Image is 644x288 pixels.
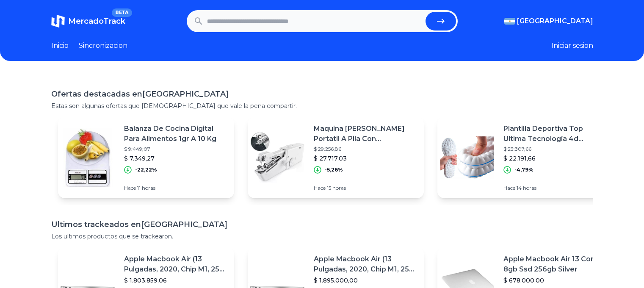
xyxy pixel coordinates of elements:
[51,14,65,28] img: MercadoTrack
[124,276,227,285] p: $ 1.803.859,06
[503,146,607,152] p: $ 23.307,66
[314,146,417,152] p: $ 29.256,86
[314,154,417,163] p: $ 27.717,03
[112,8,132,17] span: BETA
[514,166,533,173] p: -4,79%
[58,117,234,198] a: Featured imageBalanza De Cocina Digital Para Alimentos 1gr A 10 Kg$ 9.449,07$ 7.349,27-22,22%Hace...
[517,16,593,26] span: [GEOGRAPHIC_DATA]
[51,219,593,230] h1: Ultimos trackeados en [GEOGRAPHIC_DATA]
[551,41,593,51] button: Iniciar sesion
[503,254,607,274] p: Apple Macbook Air 13 Core I5 8gb Ssd 256gb Silver
[51,232,593,241] p: Los ultimos productos que se trackearon.
[58,128,117,187] img: Featured image
[503,185,607,191] p: Hace 14 horas
[314,254,417,274] p: Apple Macbook Air (13 Pulgadas, 2020, Chip M1, 256 Gb De Ssd, 8 Gb De Ram) - Plata
[51,14,125,28] a: MercadoTrackBETA
[314,276,417,285] p: $ 1.895.000,00
[124,185,227,191] p: Hace 11 horas
[124,254,227,274] p: Apple Macbook Air (13 Pulgadas, 2020, Chip M1, 256 Gb De Ssd, 8 Gb De Ram) - Plata
[504,18,515,25] img: Argentina
[325,166,343,173] p: -5,26%
[79,41,127,51] a: Sincronizacion
[504,16,593,26] button: [GEOGRAPHIC_DATA]
[248,128,307,187] img: Featured image
[124,124,227,144] p: Balanza De Cocina Digital Para Alimentos 1gr A 10 Kg
[68,17,125,26] span: MercadoTrack
[503,124,607,144] p: Plantilla Deportiva Top Ultima Tecnología 4d Cloudstride
[437,128,497,187] img: Featured image
[51,102,593,110] p: Estas son algunas ofertas que [DEMOGRAPHIC_DATA] que vale la pena compartir.
[51,88,593,100] h1: Ofertas destacadas en [GEOGRAPHIC_DATA]
[248,117,424,198] a: Featured imageMaquina [PERSON_NAME] Portatil A Pila Con Accesorios De Viaje$ 29.256,86$ 27.717,03...
[503,154,607,163] p: $ 22.191,66
[124,146,227,152] p: $ 9.449,07
[124,154,227,163] p: $ 7.349,27
[51,41,69,51] a: Inicio
[314,185,417,191] p: Hace 15 horas
[503,276,607,285] p: $ 678.000,00
[314,124,417,144] p: Maquina [PERSON_NAME] Portatil A Pila Con Accesorios De Viaje
[437,117,614,198] a: Featured imagePlantilla Deportiva Top Ultima Tecnología 4d Cloudstride$ 23.307,66$ 22.191,66-4,79...
[135,166,157,173] p: -22,22%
